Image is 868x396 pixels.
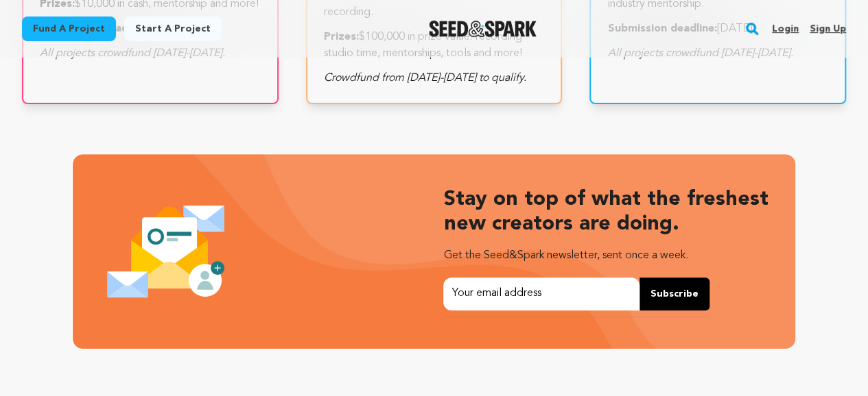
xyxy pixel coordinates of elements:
[810,18,846,40] a: Sign up
[22,16,116,41] a: Fund a project
[443,277,639,310] input: Your email address
[772,18,799,40] a: Login
[429,21,537,37] img: Seed&Spark Logo Dark Mode
[106,191,226,311] img: Seed&Spark Newsletter Icon
[324,70,545,86] p: Crowdfund from [DATE]-[DATE] to qualify.
[429,21,537,37] a: Seed&Spark Homepage
[640,277,709,310] button: Subscribe
[124,16,222,41] a: Start a project
[443,187,797,236] h3: Stay on top of what the freshest new creators are doing.
[650,287,699,301] span: Subscribe
[443,245,797,267] p: Get the Seed&Spark newsletter, sent once a week.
